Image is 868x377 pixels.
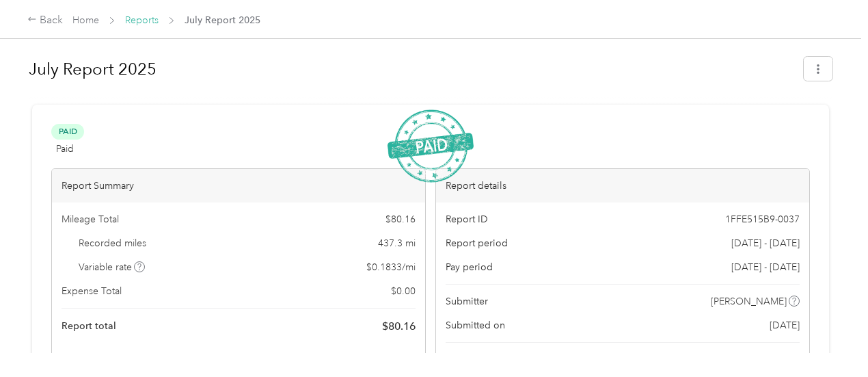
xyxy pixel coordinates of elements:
[446,352,492,367] span: Approvers
[725,212,800,226] span: 1FFE515B9-0037
[62,284,122,298] span: Expense Total
[52,169,425,203] div: Report Summary
[446,260,493,274] span: Pay period
[446,318,505,333] span: Submitted on
[731,260,800,274] span: [DATE] - [DATE]
[79,260,146,274] span: Variable rate
[56,142,74,156] span: Paid
[378,236,416,250] span: 437.3 mi
[366,260,416,274] span: $ 0.1833 / mi
[62,319,116,333] span: Report total
[29,53,794,86] h1: July Report 2025
[446,294,488,309] span: Submitter
[62,212,119,226] span: Mileage Total
[436,169,809,203] div: Report details
[185,13,260,27] span: July Report 2025
[27,12,63,29] div: Back
[125,14,159,26] a: Reports
[731,236,800,250] span: [DATE] - [DATE]
[446,236,508,250] span: Report period
[391,284,416,298] span: $ 0.00
[72,14,99,26] a: Home
[382,318,416,335] span: $ 80.16
[770,318,800,333] span: [DATE]
[446,212,488,226] span: Report ID
[711,294,787,309] span: [PERSON_NAME]
[388,109,474,183] img: PaidStamp
[791,300,868,377] iframe: Everlance-gr Chat Button Frame
[385,212,416,226] span: $ 80.16
[79,236,146,250] span: Recorded miles
[51,124,84,140] span: Paid
[648,352,798,367] span: FAVR Everlance, [PERSON_NAME]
